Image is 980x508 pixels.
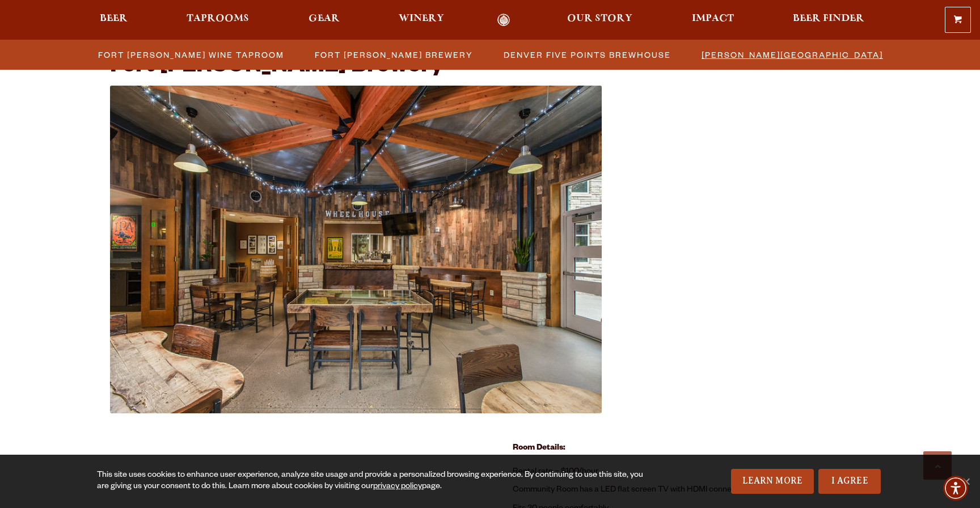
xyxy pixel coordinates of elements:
a: I Agree [818,469,881,494]
a: Taprooms [179,14,256,27]
a: Beer Finder [785,14,872,27]
a: Fort [PERSON_NAME] Wine Taproom [91,46,290,63]
a: Beer [92,14,135,27]
span: Fort [PERSON_NAME] Brewery [315,46,473,63]
a: Gear [301,14,347,27]
span: Our Story [567,14,632,23]
a: Fort [PERSON_NAME] Brewery [308,46,479,63]
a: Learn More [731,469,814,494]
div: This site uses cookies to enhance user experience, analyze site usage and provide a personalized ... [97,470,651,493]
span: Taprooms [187,14,249,23]
a: Denver Five Points Brewhouse [497,46,677,63]
span: Fort [PERSON_NAME] Wine Taproom [98,46,284,63]
span: Impact [692,14,734,23]
span: Gear [309,14,340,23]
a: Winery [391,14,451,27]
a: Scroll to top [923,451,952,480]
a: Impact [685,14,741,27]
span: Denver Five Points Brewhouse [504,46,671,63]
a: [PERSON_NAME][GEOGRAPHIC_DATA] [695,46,889,63]
a: Our Story [560,14,640,27]
img: 53910864043_9243470bb9_c [110,86,602,413]
strong: Room Details: [513,444,565,453]
span: Beer [100,14,128,23]
div: Accessibility Menu [943,476,968,501]
span: Beer Finder [793,14,864,23]
span: Winery [399,14,444,23]
a: privacy policy [373,482,422,492]
a: Odell Home [482,14,525,27]
span: [PERSON_NAME][GEOGRAPHIC_DATA] [702,46,883,63]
